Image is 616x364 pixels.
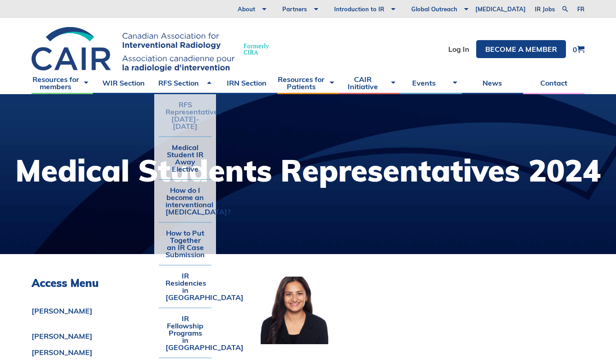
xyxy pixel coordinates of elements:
[159,223,211,265] a: How to Put Together an IR Case Submission
[462,72,523,94] a: News
[448,45,469,53] a: Log In
[32,332,216,340] a: [PERSON_NAME]
[32,27,278,72] a: FormerlyCIRA
[400,72,461,94] a: Events
[339,72,400,94] a: CAIR Initiative
[476,40,566,58] a: Become a member
[159,137,211,179] a: Medical Student IR Away Elective
[277,72,339,94] a: Resources for Patients
[159,94,211,136] a: RFS Representatives [DATE]-[DATE]
[159,265,211,308] a: IR Residencies in [GEOGRAPHIC_DATA]
[32,27,234,72] img: CIRA
[159,180,211,222] a: How do I become an interventional [MEDICAL_DATA]?
[93,72,154,94] a: WIR Section
[32,307,216,314] a: [PERSON_NAME]
[15,155,601,186] h1: Medical Students Representatives 2024
[32,72,93,94] a: Resources for members
[154,72,216,94] a: RFS Section
[32,349,216,356] a: [PERSON_NAME]
[573,45,584,53] a: 0
[216,72,277,94] a: IRN Section
[32,277,216,290] h3: Access Menu
[577,6,584,12] a: fr
[244,43,269,55] span: Formerly CIRA
[159,308,211,358] a: IR Fellowship Programs in [GEOGRAPHIC_DATA]
[523,72,584,94] a: Contact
